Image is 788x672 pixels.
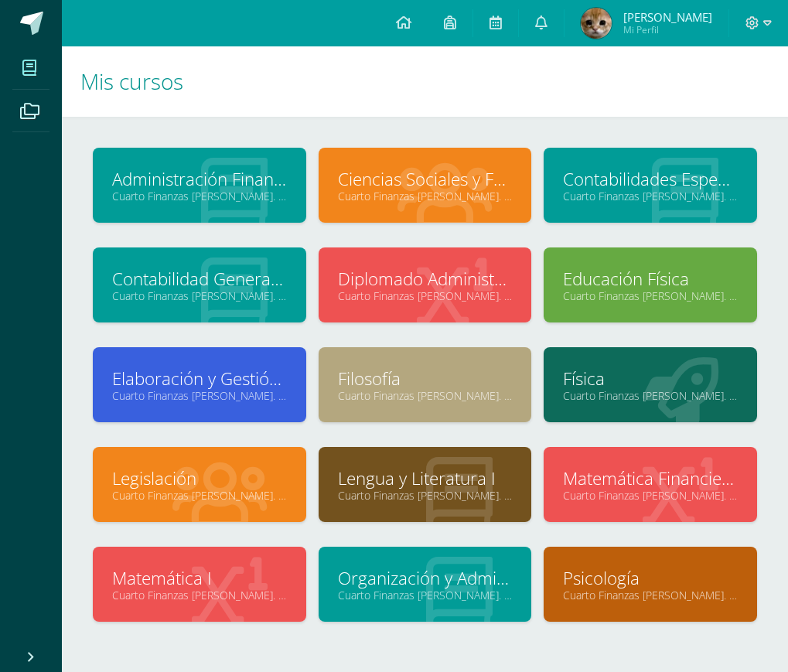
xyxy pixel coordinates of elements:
[623,9,712,25] span: [PERSON_NAME]
[338,167,513,191] a: Ciencias Sociales y Formación Ciudadana
[563,367,738,391] a: Física
[80,67,183,96] span: Mis cursos
[563,288,738,303] a: Cuarto Finanzas [PERSON_NAME]. C.C.L.L. en Finanzas y Administración "A"
[563,566,738,590] a: Psicología
[112,566,287,590] a: Matemática I
[112,488,287,503] a: Cuarto Finanzas [PERSON_NAME]. C.C.L.L. en Finanzas y Administración "A"
[563,189,738,203] a: Cuarto Finanzas [PERSON_NAME]. C.C.L.L. en Finanzas y Administración "A"
[338,288,513,303] a: Cuarto Finanzas [PERSON_NAME]. C.C.L.L. en Finanzas y Administración "A"
[112,167,287,191] a: Administración Financiera
[112,588,287,602] a: Cuarto Finanzas [PERSON_NAME]. C.C.L.L. en Finanzas y Administración "A"
[623,23,712,36] span: Mi Perfil
[112,466,287,490] a: Legislación
[563,588,738,602] a: Cuarto Finanzas [PERSON_NAME]. C.C.L.L. en Finanzas y Administración "A"
[338,189,513,203] a: Cuarto Finanzas [PERSON_NAME]. C.C.L.L. en Finanzas y Administración "A"
[112,367,287,391] a: Elaboración y Gestión de Proyectos
[112,189,287,203] a: Cuarto Finanzas [PERSON_NAME]. C.C.L.L. en Finanzas y Administración "A"
[581,8,612,39] img: 8762b6bb3af3da8fe1474ae5a1e34521.png
[338,488,513,503] a: Cuarto Finanzas [PERSON_NAME]. C.C.L.L. en Finanzas y Administración "A"
[563,466,738,490] a: Matemática Financiera
[338,267,513,291] a: Diplomado Administración de Empresas
[338,566,513,590] a: Organización y Administración I
[338,588,513,602] a: Cuarto Finanzas [PERSON_NAME]. C.C.L.L. en Finanzas y Administración "A"
[338,388,513,403] a: Cuarto Finanzas [PERSON_NAME]. C.C.L.L. en Finanzas y Administración "A"
[563,488,738,503] a: Cuarto Finanzas [PERSON_NAME]. C.C.L.L. en Finanzas y Administración "A"
[563,167,738,191] a: Contabilidades Especializadas
[338,466,513,490] a: Lengua y Literatura I
[338,367,513,391] a: Filosofía
[112,267,287,291] a: Contabilidad General y de Sociedades
[563,388,738,403] a: Cuarto Finanzas [PERSON_NAME]. C.C.L.L. en Finanzas y Administración "A"
[112,288,287,303] a: Cuarto Finanzas [PERSON_NAME]. C.C.L.L. en Finanzas y Administración "A"
[112,388,287,403] a: Cuarto Finanzas [PERSON_NAME]. C.C.L.L. en Finanzas y Administración "A"
[563,267,738,291] a: Educación Física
